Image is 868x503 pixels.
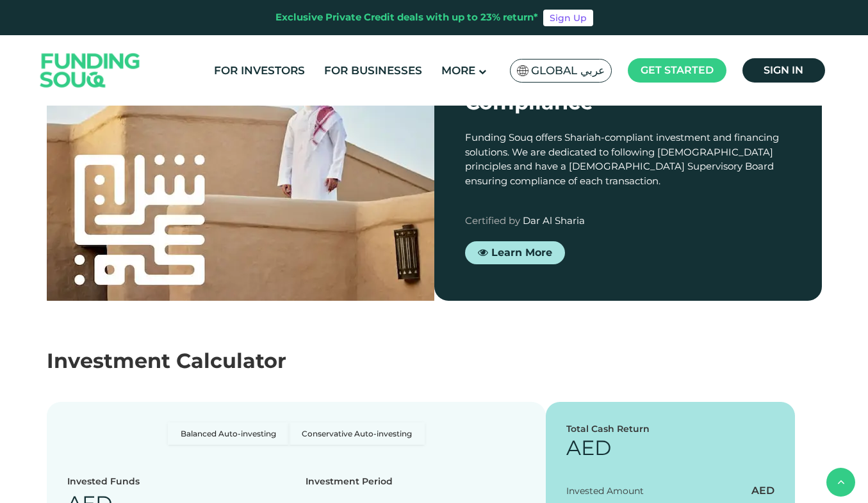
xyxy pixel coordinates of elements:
[517,65,528,76] img: SA Flag
[168,422,425,445] div: Basic radio toggle button group
[28,38,153,103] img: Logo
[465,214,520,227] span: Certified by
[306,475,393,488] div: Investment Period
[441,64,475,77] span: More
[742,58,825,83] a: Sign in
[275,10,538,25] div: Exclusive Private Credit deals with up to 23% return*
[641,64,714,76] span: Get started
[491,246,552,259] span: Learn More
[47,348,170,373] span: Investment
[764,64,803,76] span: Sign in
[176,348,286,373] span: Calculator
[566,484,644,498] div: Invested Amount
[67,475,140,488] div: Invested Funds
[751,484,774,497] span: AED
[566,422,775,436] div: Total Cash Return
[47,26,434,313] img: shariah-img
[826,468,855,497] button: back
[211,60,308,81] a: For Investors
[531,63,605,78] span: Global عربي
[289,422,425,445] label: Conservative Auto-investing
[465,241,565,264] a: Learn More
[168,422,289,445] label: Balanced Auto-investing
[543,10,593,26] a: Sign Up
[465,131,791,188] div: Funding Souq offers Shariah-compliant investment and financing solutions. We are dedicated to fol...
[523,214,585,227] span: Dar Al Sharia
[566,435,611,460] span: AED
[321,60,425,81] a: For Businesses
